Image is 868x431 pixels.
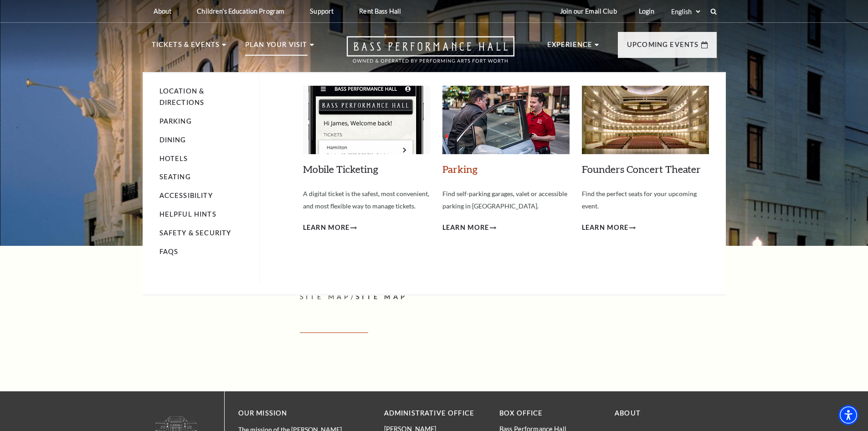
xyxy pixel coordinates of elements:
[669,7,702,16] select: Select:
[197,7,284,15] p: Children's Education Program
[442,163,478,175] a: Parking
[442,188,570,212] p: Find self-parking garages, valet or accessible parking in [GEOGRAPHIC_DATA].
[300,291,717,303] p: /
[499,408,601,419] p: BOX OFFICE
[384,408,486,419] p: Administrative Office
[303,163,378,175] a: Mobile Ticketing
[442,222,497,234] a: Learn More Parking
[159,248,179,255] a: FAQs
[615,409,641,417] a: About
[303,188,430,212] p: A digital ticket is the safest, most convenient, and most flexible way to manage tickets.
[154,7,172,15] p: About
[159,117,192,125] a: Parking
[582,188,709,212] p: Find the perfect seats for your upcoming event.
[159,87,205,106] a: Location & Directions
[310,7,334,15] p: Support
[582,86,709,154] img: Founders Concert Theater
[314,36,547,72] a: Open this option
[547,39,593,56] p: Experience
[159,155,188,162] a: Hotels
[356,293,408,301] span: Site Map
[159,192,213,199] a: Accessibility
[582,163,701,175] a: Founders Concert Theater
[159,136,186,144] a: Dining
[442,222,489,234] span: Learn More
[300,293,351,301] span: Site Map
[159,173,191,181] a: Seating
[627,39,699,56] p: Upcoming Events
[238,408,352,419] p: OUR MISSION
[582,222,636,234] a: Learn More Founders Concert Theater
[245,39,308,56] p: Plan Your Visit
[442,86,570,154] img: Parking
[838,405,858,425] div: Accessibility Menu
[152,39,220,56] p: Tickets & Events
[359,7,401,15] p: Rent Bass Hall
[159,210,216,218] a: Helpful Hints
[303,222,357,234] a: Learn More Mobile Ticketing
[303,222,350,234] span: Learn More
[582,222,629,234] span: Learn More
[159,229,231,237] a: Safety & Security
[303,86,430,154] img: Mobile Ticketing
